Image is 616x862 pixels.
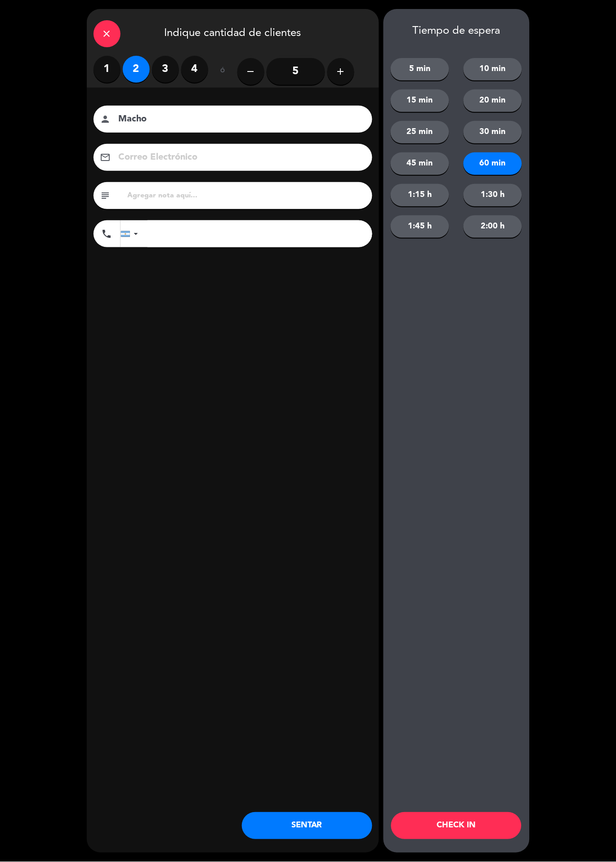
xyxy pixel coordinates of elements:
label: 4 [181,56,208,83]
button: 25 min [391,121,449,143]
button: CHECK IN [391,813,522,840]
button: 1:15 h [391,184,449,206]
div: Tiempo de espera [384,25,530,38]
i: remove [246,66,256,77]
div: Indique cantidad de clientes [87,9,379,56]
i: close [102,28,112,39]
button: SENTAR [242,813,372,840]
i: add [335,66,346,77]
label: 2 [123,56,150,83]
button: 1:45 h [391,215,449,238]
button: 1:30 h [464,184,522,206]
i: subject [100,190,111,201]
button: 60 min [464,152,522,175]
i: phone [102,228,112,239]
i: person [100,114,111,125]
button: 30 min [464,121,522,143]
i: email [100,152,111,163]
button: 10 min [464,58,522,80]
label: 3 [152,56,179,83]
input: Agregar nota aquí... [127,189,366,202]
button: 45 min [391,152,449,175]
button: remove [237,58,264,85]
button: add [327,58,354,85]
input: Correo Electrónico [118,150,361,165]
label: 1 [94,56,121,83]
div: ó [208,56,237,87]
button: 15 min [391,89,449,112]
div: Argentina: +54 [121,221,142,247]
input: Nombre del cliente [118,112,361,127]
button: 2:00 h [464,215,522,238]
button: 20 min [464,89,522,112]
button: 5 min [391,58,449,80]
